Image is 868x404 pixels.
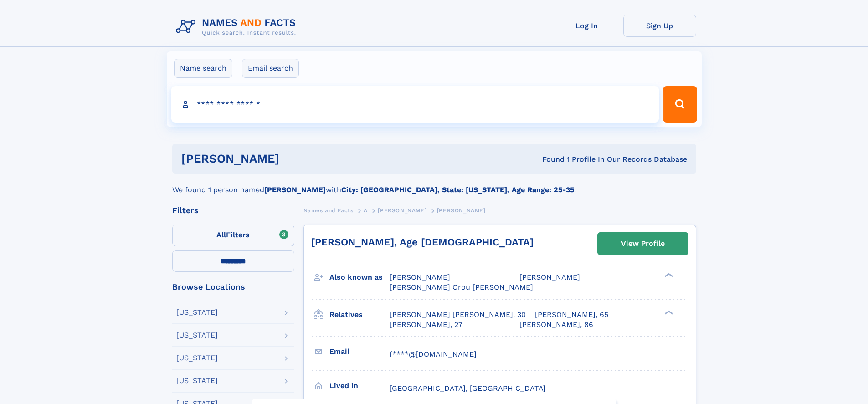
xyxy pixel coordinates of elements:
div: Browse Locations [172,283,294,291]
a: [PERSON_NAME], 65 [535,310,608,320]
span: [PERSON_NAME] Orou [PERSON_NAME] [390,283,533,291]
h3: Lived in [329,378,390,394]
div: [US_STATE] [176,332,218,339]
a: Names and Facts [303,205,354,216]
a: [PERSON_NAME] [PERSON_NAME], 30 [390,310,526,320]
a: View Profile [598,233,688,255]
h3: Also known as [329,270,390,285]
a: [PERSON_NAME], Age [DEMOGRAPHIC_DATA] [311,236,534,248]
b: [PERSON_NAME] [264,185,326,194]
div: [US_STATE] [176,377,218,384]
a: Sign Up [623,15,696,37]
div: ❯ [663,309,673,315]
label: Email search [242,59,299,78]
span: [PERSON_NAME] [437,207,486,214]
b: City: [GEOGRAPHIC_DATA], State: [US_STATE], Age Range: 25-35 [341,185,574,194]
span: [PERSON_NAME] [519,273,580,281]
div: [US_STATE] [176,309,218,316]
label: Name search [174,59,232,78]
div: Found 1 Profile In Our Records Database [411,154,687,164]
div: [US_STATE] [176,354,218,362]
a: [PERSON_NAME], 86 [519,320,593,330]
h3: Email [329,344,390,359]
div: We found 1 person named with . [172,174,696,195]
span: A [364,207,368,214]
div: Filters [172,206,294,215]
a: [PERSON_NAME] [378,205,426,216]
a: Log In [550,15,623,37]
button: Search Button [663,86,697,123]
span: [GEOGRAPHIC_DATA], [GEOGRAPHIC_DATA] [390,384,546,393]
a: A [364,205,368,216]
img: Logo Names and Facts [172,15,303,39]
h3: Relatives [329,307,390,322]
label: Filters [172,225,294,246]
h1: [PERSON_NAME] [181,153,411,164]
span: [PERSON_NAME] [378,207,426,214]
span: [PERSON_NAME] [390,273,450,281]
span: All [216,230,226,239]
div: View Profile [621,233,665,254]
div: ❯ [663,272,673,278]
input: search input [171,86,659,123]
a: [PERSON_NAME], 27 [390,320,462,330]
